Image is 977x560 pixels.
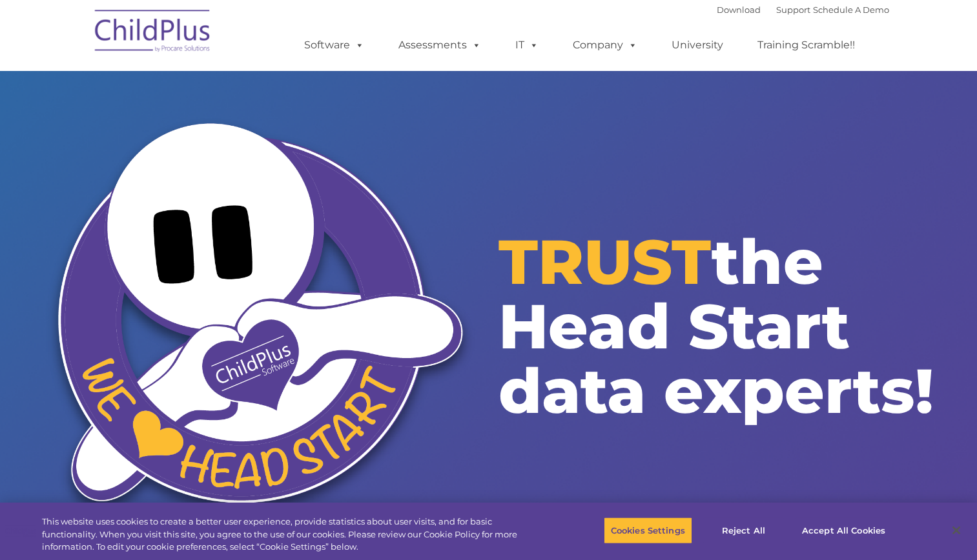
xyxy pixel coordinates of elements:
[717,5,761,15] a: Download
[291,32,377,58] a: Software
[703,517,784,544] button: Reject All
[659,32,736,58] a: University
[942,516,971,545] button: Close
[42,515,537,554] div: This website uses cookies to create a better user experience, provide statistics about user visit...
[42,114,479,527] img: We Heart Head Start
[560,32,650,58] a: Company
[776,5,810,15] a: Support
[499,224,712,299] span: TRUST
[813,5,889,15] a: Schedule A Demo
[717,5,889,15] font: |
[502,32,551,58] a: IT
[745,32,868,58] a: Training Scramble!!
[604,517,692,544] button: Cookies Settings
[795,517,892,544] button: Accept All Cookies
[88,1,218,65] img: ChildPlus by Procare Solutions
[499,224,934,428] span: the Head Start data experts!
[386,32,494,58] a: Assessments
